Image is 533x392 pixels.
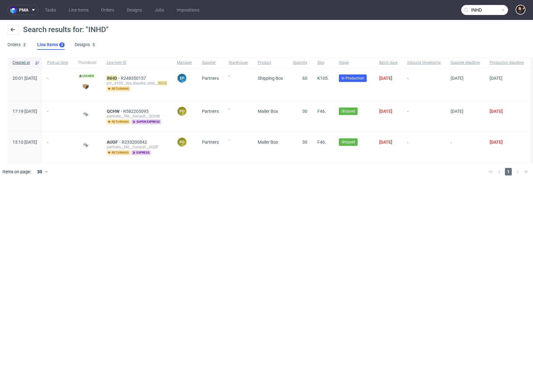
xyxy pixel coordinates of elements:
[131,119,161,124] span: super express
[65,5,92,15] a: Line Items
[19,8,28,12] span: pma
[379,76,392,81] span: [DATE]
[61,43,63,47] div: 3
[107,145,167,150] div: partners__f46__hunault__AUOF
[379,60,397,65] span: Batch date
[75,40,96,50] a: Designs5
[258,60,283,65] span: Product
[78,140,93,150] img: data
[93,43,95,47] div: 5
[505,168,512,175] span: 1
[107,140,122,145] a: AUOF
[258,140,278,145] span: Mailer Box
[107,76,117,81] mark: INHD
[229,106,248,124] span: -
[516,5,525,14] img: Dominik Grosicki
[202,76,219,81] span: Partners
[451,109,463,114] span: [DATE]
[451,140,480,155] span: -
[302,76,307,81] span: 60
[122,140,148,145] a: R233200842
[229,73,248,93] span: -
[258,76,283,81] span: Shipping Box
[490,109,503,114] span: [DATE]
[317,109,326,114] span: F46.
[293,60,307,65] span: Quantity
[341,75,364,81] span: In Production
[107,109,123,114] a: QCHW
[12,140,37,145] span: 13:10 [DATE]
[131,150,151,155] span: express
[451,76,463,81] span: [DATE]
[47,76,68,93] span: -
[2,169,31,175] span: Items on page:
[407,140,441,155] span: -
[33,167,45,176] div: 30
[379,140,392,145] span: [DATE]
[202,109,219,114] span: Partners
[451,60,480,65] span: Supplier deadline
[47,140,68,155] span: -
[78,82,93,90] img: data
[37,40,65,50] a: Line Items3
[78,74,95,79] span: Locked
[407,109,441,124] span: -
[7,5,39,15] button: pma
[107,150,130,155] span: returning
[97,5,118,15] a: Orders
[12,60,32,65] span: Created at
[339,60,369,65] span: Stage
[229,60,248,65] span: Warehouse
[178,107,186,116] figcaption: PO
[173,5,203,15] a: Impositions
[10,7,19,14] img: logo
[107,60,167,65] span: Line item ID
[7,40,27,50] a: Orders2
[258,109,278,114] span: Mailer Box
[490,76,502,81] span: [DATE]
[41,5,60,15] a: Tasks
[178,74,186,83] figcaption: EP
[47,109,68,124] span: -
[302,109,307,114] span: 30
[490,60,524,65] span: Production deadline
[151,5,168,15] a: Jobs
[341,139,355,145] span: Shipped
[107,81,167,86] div: prt__k105__tba_klaudia_obal__
[123,5,146,15] a: Designs
[12,109,37,114] span: 17:19 [DATE]
[123,109,150,114] a: R582205095
[107,119,130,124] span: returning
[341,108,355,114] span: Shipped
[202,60,219,65] span: Supplier
[23,43,26,47] div: 2
[23,25,109,34] span: Search results for: "INHD"
[107,114,167,119] div: partners__f46__hunault__QCHW
[158,81,167,85] mark: INHD
[229,137,248,155] span: -
[178,138,186,146] figcaption: PO
[12,76,37,81] span: 20:01 [DATE]
[121,76,147,81] a: R248350157
[78,60,97,65] span: Thumbnail
[78,109,93,119] img: data
[177,60,192,65] span: Manager
[202,140,219,145] span: Partners
[317,60,329,65] span: Size
[490,140,503,145] span: [DATE]
[317,76,329,81] span: K105.
[379,109,392,114] span: [DATE]
[407,76,441,93] span: -
[107,76,121,81] a: INHD
[407,60,441,65] span: Inbound timestamp
[107,86,130,91] span: returning
[302,140,307,145] span: 30
[47,60,68,65] span: Pick-up date
[317,140,326,145] span: F46.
